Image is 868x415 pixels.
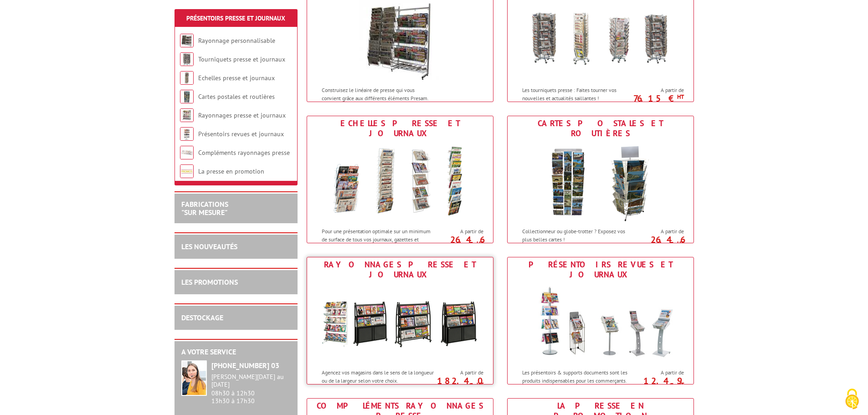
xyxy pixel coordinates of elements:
a: Echelles presse et journaux Echelles presse et journaux Pour une présentation optimale sur un min... [307,116,493,243]
p: Construisez le linéaire de presse qui vous convient grâce aux différents éléments Presam. [322,86,435,102]
sup: HT [677,240,684,247]
img: Rayonnages presse et journaux [316,282,484,364]
a: Tourniquets presse et journaux [198,55,285,63]
img: Compléments rayonnages presse [180,146,194,159]
span: A partir de [637,369,684,376]
h2: A votre service [181,348,291,356]
a: Présentoirs revues et journaux Présentoirs revues et journaux Les présentoirs & supports document... [507,257,694,384]
img: Cartes postales et routières [516,141,685,223]
a: Présentoirs Presse et Journaux [186,14,285,22]
img: Rayonnage personnalisable [180,34,194,47]
img: Présentoirs revues et journaux [180,127,194,141]
div: Echelles presse et journaux [309,118,491,138]
img: widget-service.jpg [181,360,207,396]
div: Rayonnages presse et journaux [309,260,491,280]
img: La presse en promotion [180,164,194,178]
a: Cartes postales et routières [198,92,275,101]
a: Rayonnage personnalisable [198,36,275,45]
p: 12.49 € [633,378,684,389]
span: A partir de [637,87,684,94]
sup: HT [477,381,483,389]
strong: [PHONE_NUMBER] 03 [211,361,279,370]
img: Tourniquets presse et journaux [180,52,194,66]
a: DESTOCKAGE [181,313,223,322]
img: Cartes postales et routières [180,90,194,103]
p: Pour une présentation optimale sur un minimum de surface de tous vos journaux, gazettes et hebdos ! [322,227,435,251]
img: Cookies (fenêtre modale) [841,388,863,410]
a: Cartes postales et routières Cartes postales et routières Collectionneur ou globe-trotter ? Expos... [507,116,694,243]
div: Cartes postales et routières [510,118,691,138]
a: La presse en promotion [198,167,264,175]
img: Echelles presse et journaux [316,141,484,223]
span: A partir de [637,228,684,235]
p: Collectionneur ou globe-trotter ? Exposez vos plus belles cartes ! [522,227,635,243]
div: [PERSON_NAME][DATE] au [DATE] [211,373,291,389]
div: Présentoirs revues et journaux [510,260,691,280]
a: LES PROMOTIONS [181,277,238,287]
a: Compléments rayonnages presse [198,149,290,157]
p: 182.40 € [432,378,483,389]
sup: HT [677,381,684,389]
p: 26.46 € [432,237,483,248]
p: Les présentoirs & supports documents sont les produits indispensables pour les commerçants. [522,369,635,384]
span: A partir de [437,228,483,235]
a: Rayonnages presse et journaux Rayonnages presse et journaux Agencez vos magasins dans le sens de ... [307,257,493,384]
a: LES NOUVEAUTÉS [181,242,237,251]
p: 26.46 € [633,237,684,248]
sup: HT [677,93,684,101]
img: Echelles presse et journaux [180,71,194,85]
a: Echelles presse et journaux [198,74,275,82]
img: Rayonnages presse et journaux [180,108,194,122]
a: Présentoirs revues et journaux [198,130,284,138]
button: Cookies (fenêtre modale) [836,384,868,415]
div: 08h30 à 12h30 13h30 à 17h30 [211,373,291,405]
p: Agencez vos magasins dans le sens de la longueur ou de la largeur selon votre choix. [322,369,435,384]
sup: HT [477,240,483,247]
p: 76.15 € [633,96,684,101]
span: A partir de [437,369,483,376]
p: Les tourniquets presse : Faites tourner vos nouvelles et actualités saillantes ! [522,86,635,102]
a: FABRICATIONS"Sur Mesure" [181,200,228,217]
a: Rayonnages presse et journaux [198,111,286,119]
img: Présentoirs revues et journaux [516,282,685,364]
